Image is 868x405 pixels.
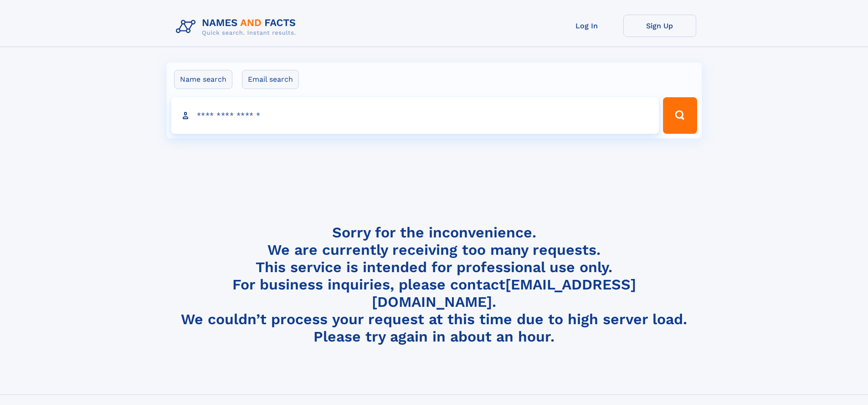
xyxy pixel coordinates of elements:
[663,97,697,134] button: Search Button
[242,70,299,89] label: Email search
[171,97,659,134] input: search input
[174,70,232,89] label: Name search
[550,15,623,37] a: Log In
[623,15,696,37] a: Sign Up
[372,276,636,310] a: [EMAIL_ADDRESS][DOMAIN_NAME]
[172,224,696,346] h4: Sorry for the inconvenience. We are currently receiving too many requests. This service is intend...
[172,15,303,39] img: Logo Names and Facts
